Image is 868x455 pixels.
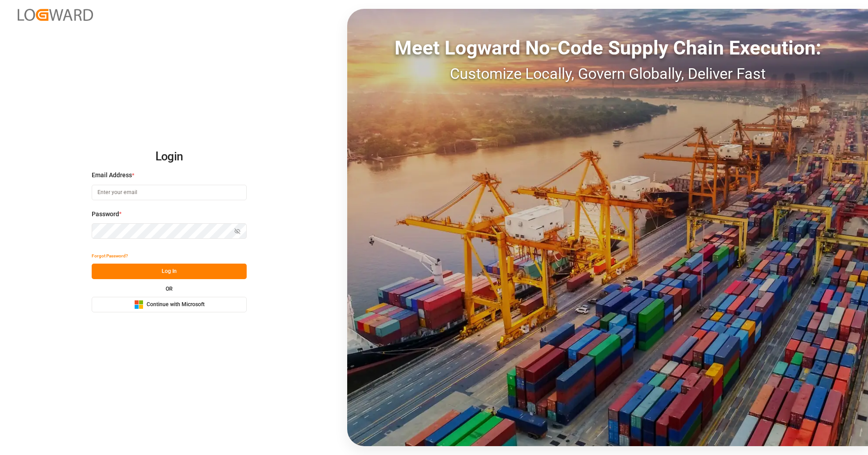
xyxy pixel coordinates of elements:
div: Customize Locally, Govern Globally, Deliver Fast [347,62,868,85]
h2: Login [92,143,247,171]
button: Log In [92,264,247,279]
span: Continue with Microsoft [147,301,205,309]
small: OR [166,286,173,292]
button: Continue with Microsoft [92,297,247,312]
span: Password [92,210,119,219]
div: Meet Logward No-Code Supply Chain Execution: [347,33,868,62]
span: Email Address [92,171,132,180]
input: Enter your email [92,185,247,200]
img: Logward_new_orange.png [18,9,93,21]
button: Forgot Password? [92,248,128,264]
